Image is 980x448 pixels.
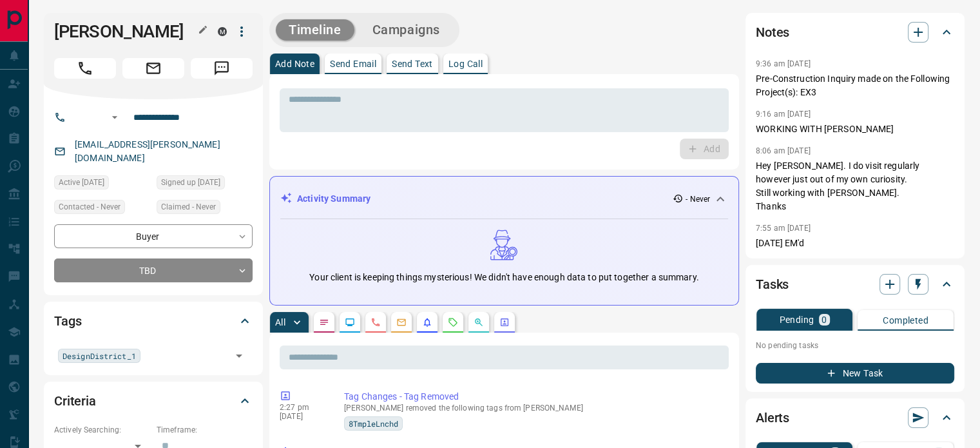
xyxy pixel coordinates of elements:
h1: [PERSON_NAME] [54,21,198,42]
p: - Never [686,193,710,205]
div: Mon Sep 20 2010 [157,175,253,193]
div: Notes [756,17,954,48]
span: Signed up [DATE] [161,176,220,189]
svg: Opportunities [474,317,484,327]
p: Timeframe: [157,424,253,436]
h2: Tasks [756,274,789,295]
div: Buyer [54,224,253,248]
h2: Alerts [756,407,789,428]
p: [DATE] [280,412,325,421]
span: Call [54,58,116,79]
p: Send Text [392,59,433,68]
svg: Requests [448,317,458,327]
p: Actively Searching: [54,424,150,436]
span: Email [122,58,184,79]
p: All [275,318,285,327]
div: mrloft.ca [218,27,227,36]
svg: Agent Actions [499,317,510,327]
p: 8:06 am [DATE] [756,146,811,155]
svg: Lead Browsing Activity [345,317,355,327]
svg: Calls [370,317,381,327]
span: DesignDistrict_1 [62,349,136,362]
p: Pre-Construction Inquiry made on the Following Project(s): EX3 [756,72,954,99]
p: [PERSON_NAME] removed the following tags from [PERSON_NAME] [344,404,724,413]
div: Tags [54,306,253,336]
p: Send Email [330,59,376,68]
span: Active [DATE] [59,176,104,189]
span: Contacted - Never [59,200,120,213]
button: Open [107,110,122,125]
svg: Emails [396,317,407,327]
p: Log Call [448,59,483,68]
svg: Notes [319,317,329,327]
p: Pending [779,315,814,324]
p: Hey [PERSON_NAME]. I do visit regularly however just out of my own curiosity. Still working with ... [756,159,954,213]
h2: Notes [756,22,789,43]
button: Timeline [276,19,354,41]
p: 2:27 pm [280,403,325,412]
p: 9:16 am [DATE] [756,110,811,119]
p: 7:55 am [DATE] [756,224,811,233]
div: Activity Summary- Never [280,187,728,211]
p: [DATE] EM'd [756,237,954,250]
p: Add Note [275,59,314,68]
button: New Task [756,363,954,384]
svg: Listing Alerts [422,317,432,327]
p: No pending tasks [756,336,954,355]
span: Claimed - Never [161,200,216,213]
h2: Criteria [54,391,96,411]
p: Your client is keeping things mysterious! We didn't have enough data to put together a summary. [309,271,698,284]
div: Alerts [756,402,954,433]
div: Criteria [54,385,253,416]
div: Sun Mar 13 2022 [54,175,150,193]
span: Message [191,58,253,79]
a: [EMAIL_ADDRESS][PERSON_NAME][DOMAIN_NAME] [75,139,220,163]
p: Activity Summary [297,192,370,206]
h2: Tags [54,311,81,331]
p: Tag Changes - Tag Removed [344,390,724,404]
p: Completed [883,316,928,325]
p: 9:36 am [DATE] [756,59,811,68]
div: TBD [54,258,253,282]
button: Campaigns [360,19,453,41]
div: Tasks [756,269,954,300]
p: 0 [821,315,827,324]
span: 8TmpleLnchd [349,417,398,430]
button: Open [230,347,248,365]
p: WORKING WITH [PERSON_NAME] [756,122,954,136]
